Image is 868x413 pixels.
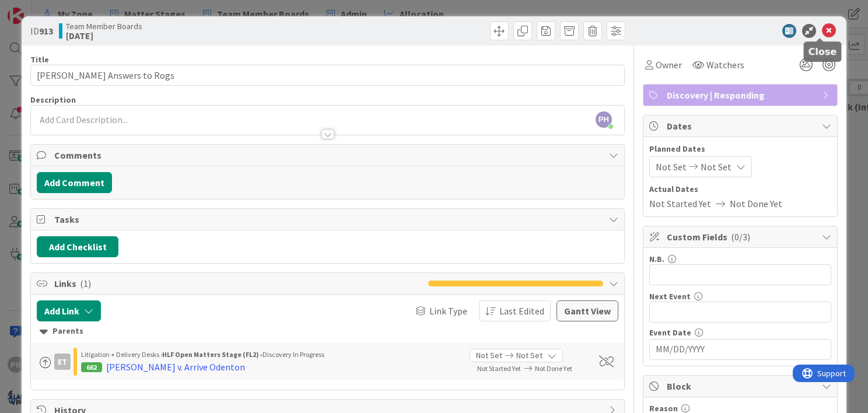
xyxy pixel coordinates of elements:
[649,291,691,302] label: Next Event
[54,353,71,370] div: ET
[54,276,422,290] span: Links
[596,111,612,128] span: PH
[649,254,664,264] label: N.B.
[54,212,603,226] span: Tasks
[66,22,142,31] span: Team Member Boards
[30,94,76,105] span: Description
[37,300,101,321] button: Add Link
[106,360,245,374] div: [PERSON_NAME] v. Arrive Odenton
[516,349,542,362] span: Not Set
[477,364,521,373] span: Not Started Yet
[649,328,831,337] div: Event Date
[24,2,53,16] span: Support
[808,46,837,57] h5: Close
[37,236,118,257] button: Add Checklist
[499,304,544,318] span: Last Edited
[40,325,615,338] div: Parents
[476,349,502,362] span: Not Set
[81,350,162,359] span: Litigation + Delivery Desks ›
[39,25,53,37] b: 913
[706,58,744,72] span: Watchers
[667,88,816,102] span: Discovery | Responding
[30,65,625,86] input: type card name here...
[649,143,831,155] span: Planned Dates
[479,300,551,321] button: Last Edited
[649,197,711,211] span: Not Started Yet
[731,231,750,243] span: ( 0/3 )
[162,350,262,359] b: HLF Open Matters Stage (FL2) ›
[37,172,112,193] button: Add Comment
[701,160,731,174] span: Not Set
[667,230,816,244] span: Custom Fields
[81,362,102,372] div: 662
[80,278,91,289] span: ( 1 )
[656,339,825,359] input: MM/DD/YYYY
[556,300,618,321] button: Gantt View
[66,31,142,40] b: [DATE]
[656,160,687,174] span: Not Set
[730,197,782,211] span: Not Done Yet
[649,183,831,195] span: Actual Dates
[429,304,467,318] span: Link Type
[54,148,603,162] span: Comments
[262,350,324,359] span: Discovery In Progress
[30,54,49,65] label: Title
[667,379,816,393] span: Block
[667,119,816,133] span: Dates
[30,24,53,38] span: ID
[656,58,682,72] span: Owner
[535,364,572,373] span: Not Done Yet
